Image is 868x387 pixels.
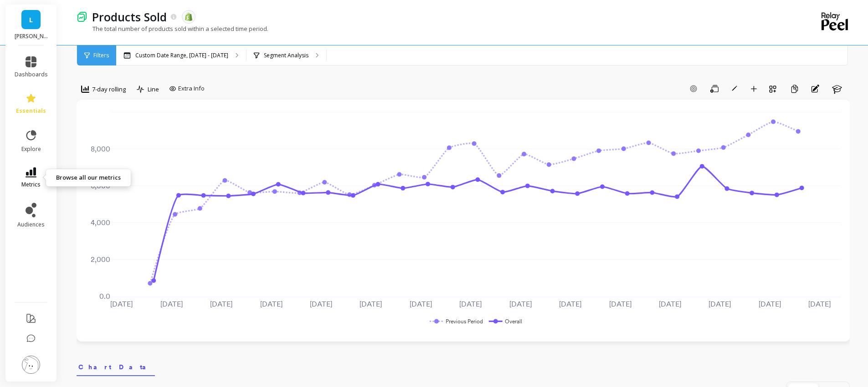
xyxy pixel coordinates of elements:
p: The total number of products sold within a selected time period. [77,25,268,33]
p: Products Sold [92,9,167,25]
span: Chart Data [78,362,153,372]
span: essentials [16,107,46,115]
span: 7-day rolling [92,85,126,94]
p: Segment Analysis [264,52,308,59]
span: audiences [17,221,45,228]
img: api.shopify.svg [185,13,193,21]
span: metrics [21,181,41,188]
nav: Tabs [77,355,850,376]
p: Custom Date Range, [DATE] - [DATE] [135,52,228,59]
span: L [29,15,33,25]
img: profile picture [22,356,40,374]
span: Line [148,85,159,94]
span: Extra Info [178,84,205,93]
span: Filters [93,52,109,59]
span: explore [21,146,41,153]
p: LUCY [15,33,48,40]
span: dashboards [15,71,48,78]
img: header icon [77,11,87,22]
